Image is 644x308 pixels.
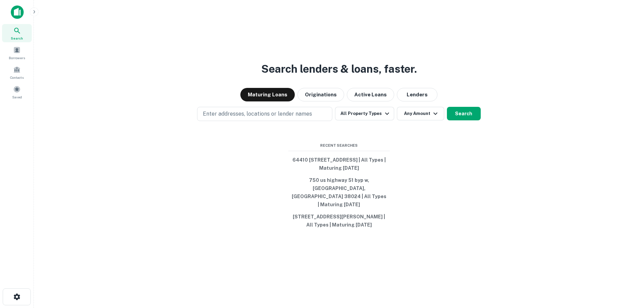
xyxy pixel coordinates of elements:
[288,154,390,174] button: 64410 [STREET_ADDRESS] | All Types | Maturing [DATE]
[288,211,390,231] button: [STREET_ADDRESS][PERSON_NAME] | All Types | Maturing [DATE]
[2,44,32,62] a: Borrowers
[2,63,32,81] a: Contacts
[335,107,394,120] button: All Property Types
[297,88,344,101] button: Originations
[2,24,32,42] a: Search
[9,55,25,61] span: Borrowers
[11,35,23,41] span: Search
[12,94,22,100] span: Saved
[288,143,390,148] span: Recent Searches
[2,83,32,101] a: Saved
[240,88,295,101] button: Maturing Loans
[397,107,444,120] button: Any Amount
[347,88,394,101] button: Active Loans
[203,110,312,118] p: Enter addresses, locations or lender names
[261,61,417,77] h3: Search lenders & loans, faster.
[447,107,481,120] button: Search
[197,107,332,121] button: Enter addresses, locations or lender names
[10,75,24,80] span: Contacts
[610,254,644,286] iframe: Chat Widget
[397,88,437,101] button: Lenders
[11,5,24,19] img: capitalize-icon.png
[288,174,390,211] button: 750 us highway 51 byp w, [GEOGRAPHIC_DATA], [GEOGRAPHIC_DATA] 38024 | All Types | Maturing [DATE]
